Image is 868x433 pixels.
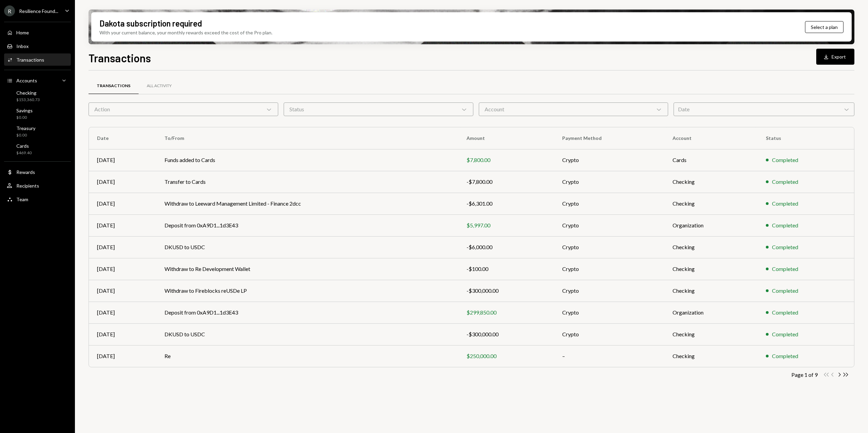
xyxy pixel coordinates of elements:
th: To/From [156,127,458,149]
td: Checking [664,345,758,367]
div: Transactions [97,83,130,89]
div: $250,000.00 [467,352,546,360]
div: Home [16,30,29,35]
div: $0.00 [16,132,35,138]
div: R [4,5,15,16]
div: Completed [772,287,798,295]
div: -$7,800.00 [467,178,546,186]
td: Cards [664,149,758,171]
button: Export [816,49,854,65]
div: Completed [772,199,798,208]
td: Checking [664,280,758,302]
a: Inbox [4,40,71,52]
div: -$100.00 [467,265,546,273]
td: Organization [664,302,758,323]
div: Cards [16,143,32,149]
div: Date [674,102,854,116]
td: DKUSD to USDC [156,236,458,258]
a: All Activity [139,77,180,95]
td: Crypto [554,236,664,258]
td: Crypto [554,323,664,345]
td: Crypto [554,280,664,302]
div: Treasury [16,125,35,131]
div: [DATE] [97,178,148,186]
div: [DATE] [97,265,148,273]
a: Recipients [4,179,71,192]
div: Page 1 of 9 [791,371,818,378]
td: Withdraw to Re Development Wallet [156,258,458,280]
td: Crypto [554,258,664,280]
div: -$300,000.00 [467,330,546,338]
a: Accounts [4,74,71,86]
td: Checking [664,236,758,258]
td: Funds added to Cards [156,149,458,171]
div: Status [284,102,473,116]
td: Organization [664,214,758,236]
td: Deposit from 0xA9D1...1d3E43 [156,214,458,236]
th: Status [758,127,854,149]
button: Select a plan [805,21,843,33]
div: Completed [772,243,798,251]
div: Dakota subscription required [99,18,202,29]
div: Account [479,102,668,116]
div: Completed [772,178,798,186]
td: Deposit from 0xA9D1...1d3E43 [156,302,458,323]
div: With your current balance, your monthly rewards exceed the cost of the Pro plan. [99,29,272,36]
td: Crypto [554,171,664,193]
div: Completed [772,265,798,273]
a: Savings$0.00 [4,106,71,122]
div: Completed [772,352,798,360]
h1: Transactions [89,51,151,65]
div: $5,997.00 [467,221,546,229]
th: Account [664,127,758,149]
div: -$300,000.00 [467,287,546,295]
a: Transactions [89,77,139,95]
th: Payment Method [554,127,664,149]
div: Resilience Found... [19,8,58,14]
div: [DATE] [97,352,148,360]
div: Transactions [16,57,44,63]
div: [DATE] [97,243,148,251]
a: Rewards [4,166,71,178]
div: Completed [772,308,798,317]
div: Inbox [16,43,29,49]
div: Team [16,196,28,202]
a: Treasury$0.00 [4,123,71,140]
div: [DATE] [97,156,148,164]
div: $469.40 [16,150,32,156]
td: Withdraw to Fireblocks reUSDe LP [156,280,458,302]
div: -$6,301.00 [467,199,546,208]
td: Checking [664,193,758,214]
div: $7,800.00 [467,156,546,164]
div: $299,850.00 [467,308,546,317]
td: Crypto [554,149,664,171]
a: Home [4,26,71,38]
a: Checking$153,360.73 [4,88,71,104]
div: [DATE] [97,287,148,295]
div: Action [89,102,278,116]
th: Amount [458,127,554,149]
div: Accounts [16,78,37,83]
div: Completed [772,156,798,164]
div: Checking [16,90,40,96]
td: DKUSD to USDC [156,323,458,345]
a: Transactions [4,53,71,66]
div: $0.00 [16,115,33,121]
div: -$6,000.00 [467,243,546,251]
div: Completed [772,221,798,229]
div: Recipients [16,183,39,189]
td: Crypto [554,214,664,236]
div: Rewards [16,169,35,175]
td: Crypto [554,193,664,214]
td: Checking [664,171,758,193]
td: Checking [664,258,758,280]
td: Transfer to Cards [156,171,458,193]
a: Team [4,193,71,205]
td: Re [156,345,458,367]
div: Completed [772,330,798,338]
div: [DATE] [97,199,148,208]
td: Checking [664,323,758,345]
div: Savings [16,108,33,113]
div: All Activity [147,83,172,89]
div: $153,360.73 [16,97,40,103]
